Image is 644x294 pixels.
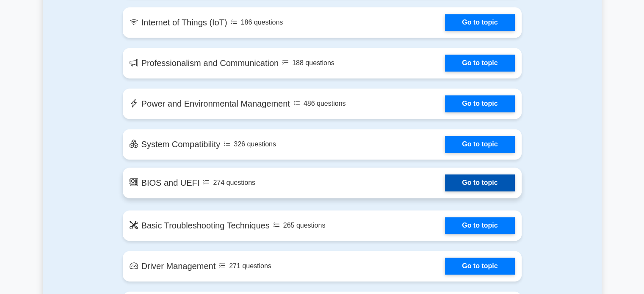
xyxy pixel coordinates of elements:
[445,14,514,31] a: Go to topic
[445,136,514,153] a: Go to topic
[445,217,514,234] a: Go to topic
[445,55,514,71] a: Go to topic
[445,258,514,275] a: Go to topic
[445,95,514,112] a: Go to topic
[445,174,514,191] a: Go to topic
